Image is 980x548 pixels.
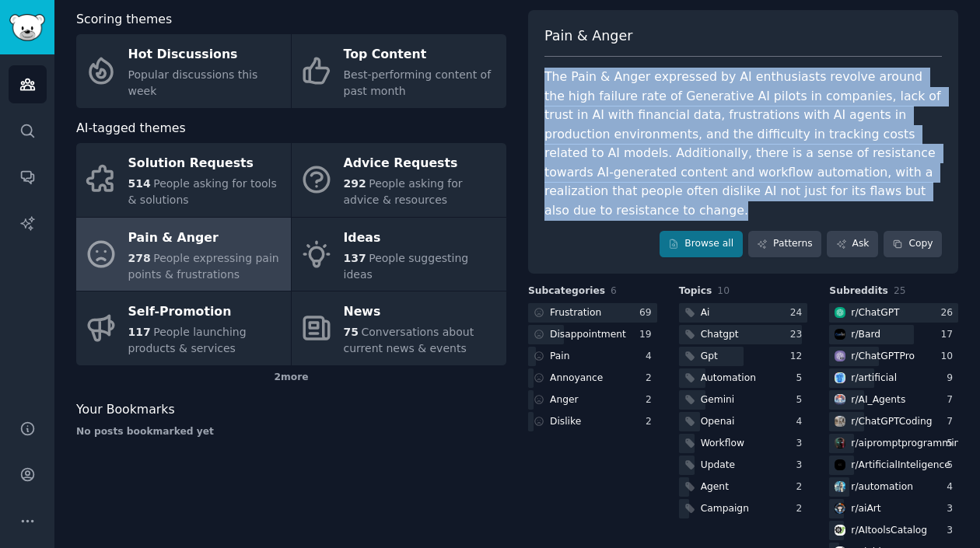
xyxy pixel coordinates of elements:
span: Your Bookmarks [76,400,175,420]
span: 117 [128,326,151,338]
div: 4 [947,480,958,494]
div: 3 [796,437,808,451]
div: r/ aiArt [851,502,880,516]
div: Ideas [344,225,499,250]
span: 137 [344,252,366,264]
div: 4 [646,350,657,364]
span: Conversations about current news & events [344,326,474,354]
a: Self-Promotion117People launching products & services [76,291,291,365]
button: Copy [884,231,942,257]
span: AI-tagged themes [76,119,186,138]
span: Subcategories [528,284,605,298]
a: Frustration69 [528,303,657,323]
a: Automation5 [679,368,808,388]
div: 2 [796,502,808,516]
div: r/ artificial [851,372,897,386]
img: artificial [835,372,845,383]
a: Hot DiscussionsPopular discussions this week [76,34,291,108]
a: Advice Requests292People asking for advice & resources [292,143,506,217]
div: Self-Promotion [128,300,283,325]
a: Dislike2 [528,412,657,431]
a: ArtificialInteligencer/ArtificialInteligence5 [829,456,958,475]
a: Gpt12 [679,347,808,366]
div: Agent [701,480,729,494]
div: Top Content [344,43,499,68]
span: People asking for tools & solutions [128,177,277,206]
a: Anger2 [528,390,657,410]
span: People launching products & services [128,326,247,354]
span: 6 [611,285,617,296]
div: 7 [947,415,958,429]
a: AItoolsCatalogr/AItoolsCatalog3 [829,521,958,540]
span: 292 [344,177,366,190]
div: Pain & Anger [128,225,283,250]
div: r/ automation [851,480,913,494]
span: People expressing pain points & frustrations [128,252,279,281]
a: Annoyance2 [528,368,657,388]
span: Subreddits [829,284,888,298]
a: Ai24 [679,303,808,323]
span: Best-performing content of past month [344,68,492,97]
span: Scoring themes [76,10,172,30]
div: 5 [947,437,958,451]
img: automation [835,481,845,492]
a: Top ContentBest-performing content of past month [292,34,506,108]
a: Disappointment19 [528,325,657,344]
a: Solution Requests514People asking for tools & solutions [76,143,291,217]
div: 5 [796,393,808,407]
a: Browse all [660,231,743,257]
div: Dislike [550,415,581,429]
span: 10 [717,285,730,296]
span: 278 [128,252,151,264]
div: Campaign [701,502,749,516]
a: Ideas137People suggesting ideas [292,218,506,291]
div: 24 [790,306,808,320]
div: 69 [639,306,657,320]
a: Workflow3 [679,434,808,453]
div: 2 [646,393,657,407]
div: Gemini [701,393,735,407]
div: Automation [701,372,756,386]
div: Frustration [550,306,601,320]
div: 23 [790,328,808,342]
a: AI_Agentsr/AI_Agents7 [829,390,958,410]
div: Anger [550,393,579,407]
div: Update [701,459,735,473]
div: Openai [701,415,735,429]
div: 5 [796,372,808,386]
img: ChatGPTCoding [835,416,845,427]
div: 26 [940,306,958,320]
span: 75 [344,326,359,338]
div: The Pain & Anger expressed by AI enthusiasts revolve around the high failure rate of Generative A... [544,68,942,220]
div: 2 more [76,365,506,390]
div: News [344,300,499,325]
img: AI_Agents [835,394,845,405]
span: Pain & Anger [544,26,632,46]
div: r/ ArtificialInteligence [851,459,950,473]
a: ChatGPTCodingr/ChatGPTCoding7 [829,412,958,431]
div: r/ ChatGPTCoding [851,415,932,429]
a: Chatgpt23 [679,325,808,344]
span: People asking for advice & resources [344,177,463,206]
div: 19 [639,328,657,342]
span: People suggesting ideas [344,252,469,281]
img: aipromptprogramming [835,438,845,449]
a: Agent2 [679,477,808,497]
span: Popular discussions this week [128,68,258,97]
a: Pain4 [528,347,657,366]
a: ChatGPTPror/ChatGPTPro10 [829,347,958,366]
div: r/ aipromptprogramming [851,437,966,451]
img: AItoolsCatalog [835,525,845,536]
img: ChatGPT [835,307,845,318]
div: 3 [947,524,958,538]
a: artificialr/artificial9 [829,368,958,388]
div: 17 [940,328,958,342]
div: 4 [796,415,808,429]
span: Topics [679,284,712,298]
a: ChatGPTr/ChatGPT26 [829,303,958,323]
a: Gemini5 [679,390,808,410]
div: 2 [796,480,808,494]
span: 514 [128,177,151,190]
img: Bard [835,329,845,340]
div: Ai [701,306,710,320]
